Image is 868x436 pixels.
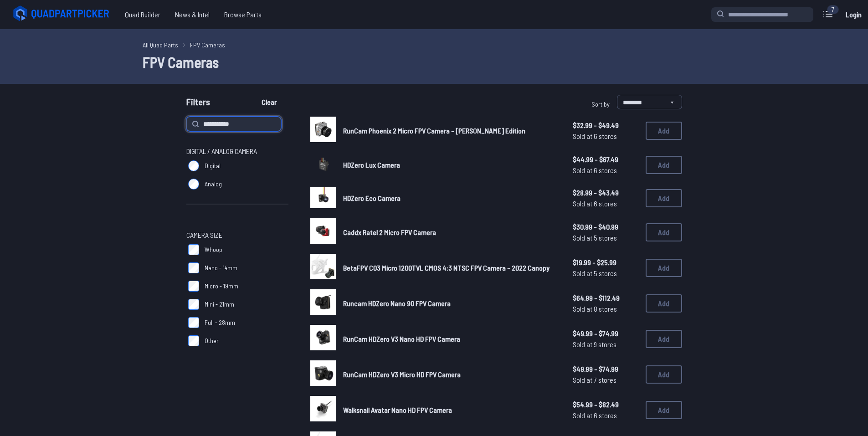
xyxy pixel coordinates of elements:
a: image [310,396,336,424]
span: Sold at 5 stores [573,232,638,243]
img: image [310,360,336,386]
a: image [310,325,336,353]
span: Analog [205,180,222,189]
a: HDZero Eco Camera [343,193,558,204]
span: Runcam HDZero Nano 90 FPV Camera [343,299,451,308]
span: Sold at 6 stores [573,198,638,209]
span: Mini - 21mm [205,300,234,309]
a: HDZero Lux Camera [343,159,558,170]
a: image [310,254,336,282]
span: $32.99 - $49.49 [573,120,638,131]
span: Camera Size [186,230,222,241]
span: Sold at 7 stores [573,374,638,385]
span: Sold at 6 stores [573,165,638,176]
span: $30.99 - $40.99 [573,221,638,232]
input: Micro - 19mm [188,281,199,292]
input: Full - 28mm [188,317,199,328]
span: Sold at 8 stores [573,303,638,314]
button: Add [646,259,682,277]
img: image [310,289,336,315]
img: image [310,158,336,172]
span: Sold at 9 stores [573,339,638,350]
input: Other [188,335,199,346]
a: Quad Builder [118,5,168,24]
button: Add [646,401,682,419]
span: Nano - 14mm [205,263,237,272]
span: $44.99 - $67.49 [573,154,638,165]
span: RunCam Phoenix 2 Micro FPV Camera - [PERSON_NAME] Edition [343,126,525,135]
img: image [310,117,336,142]
button: Add [646,365,682,384]
img: image [310,187,336,208]
a: image [310,289,336,318]
img: image [310,396,336,421]
span: RunCam HDZero V3 Nano HD FPV Camera [343,334,460,343]
span: Other [205,336,219,345]
span: Digital [205,161,221,170]
input: Digital [188,160,199,171]
span: HDZero Eco Camera [343,194,401,202]
a: Runcam HDZero Nano 90 FPV Camera [343,298,558,309]
span: Full - 28mm [205,318,235,327]
a: image [310,185,336,211]
button: Add [646,189,682,207]
input: Whoop [188,244,199,255]
button: Clear [254,95,284,109]
span: Digital / Analog Camera [186,146,257,157]
span: Filters [186,95,210,113]
a: RunCam Phoenix 2 Micro FPV Camera - [PERSON_NAME] Edition [343,125,558,136]
a: Login [842,5,864,24]
span: Micro - 19mm [205,282,238,291]
a: image [310,117,336,145]
img: image [310,254,336,279]
div: 7 [827,5,839,14]
input: Mini - 21mm [188,299,199,310]
span: Walksnail Avatar Nano HD FPV Camera [343,405,452,414]
span: $54.99 - $82.49 [573,399,638,410]
button: Add [646,330,682,348]
h1: FPV Cameras [143,51,726,73]
a: image [310,360,336,389]
button: Add [646,122,682,140]
a: image [310,152,336,178]
span: HDZero Lux Camera [343,160,400,169]
a: FPV Cameras [190,40,225,50]
span: Sold at 6 stores [573,131,638,142]
span: RunCam HDZero V3 Micro HD FPV Camera [343,370,461,379]
img: image [310,218,336,244]
a: Caddx Ratel 2 Micro FPV Camera [343,227,558,238]
span: Sold at 5 stores [573,268,638,279]
button: Add [646,156,682,174]
span: $64.99 - $112.49 [573,292,638,303]
span: $28.99 - $43.49 [573,187,638,198]
a: Browse Parts [217,5,269,24]
a: image [310,218,336,246]
a: RunCam HDZero V3 Nano HD FPV Camera [343,333,558,344]
a: RunCam HDZero V3 Micro HD FPV Camera [343,369,558,380]
button: Add [646,223,682,241]
span: Sort by [591,100,610,108]
span: Whoop [205,245,222,254]
a: All Quad Parts [143,40,178,50]
span: $49.99 - $74.99 [573,364,638,374]
select: Sort by [617,95,682,109]
span: $19.99 - $25.99 [573,257,638,268]
input: Nano - 14mm [188,262,199,273]
a: Walksnail Avatar Nano HD FPV Camera [343,405,558,415]
span: BetaFPV C03 Micro 1200TVL CMOS 4:3 NTSC FPV Camera - 2022 Canopy [343,263,550,272]
span: Caddx Ratel 2 Micro FPV Camera [343,228,436,236]
a: BetaFPV C03 Micro 1200TVL CMOS 4:3 NTSC FPV Camera - 2022 Canopy [343,262,558,273]
span: $49.99 - $74.99 [573,328,638,339]
img: image [310,325,336,350]
a: News & Intel [168,5,217,24]
input: Analog [188,179,199,190]
button: Add [646,294,682,313]
span: Sold at 6 stores [573,410,638,421]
